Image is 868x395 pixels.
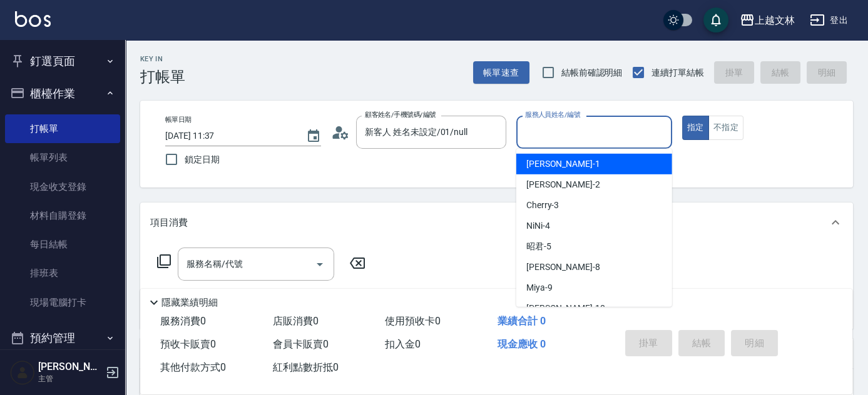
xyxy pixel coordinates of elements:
span: [PERSON_NAME] -8 [526,261,600,274]
span: NiNi -4 [526,219,550,232]
span: 其他付款方式 0 [160,361,226,373]
a: 帳單列表 [5,143,120,172]
span: 鎖定日期 [185,153,220,166]
span: 預收卡販賣 0 [160,338,216,350]
button: 上越文林 [735,7,800,33]
a: 打帳單 [5,114,120,143]
a: 排班表 [5,259,120,287]
img: Person [10,360,35,385]
label: 帳單日期 [165,115,191,124]
span: 業績合計 0 [498,315,546,327]
label: 服務人員姓名/編號 [525,110,580,119]
span: [PERSON_NAME] -1 [526,157,600,171]
span: 服務消費 0 [160,315,206,327]
a: 現金收支登錄 [5,172,120,201]
span: Miya -9 [526,281,553,294]
span: [PERSON_NAME] -2 [526,178,600,191]
span: 店販消費 0 [273,315,319,327]
div: 上越文林 [755,12,795,28]
button: save [703,7,728,32]
h2: Key In [140,55,185,63]
h3: 打帳單 [140,68,185,86]
p: 項目消費 [150,216,188,229]
button: 指定 [682,116,709,140]
span: 現金應收 0 [498,338,546,350]
h5: [PERSON_NAME] [38,361,102,373]
span: 使用預收卡 0 [385,315,441,327]
button: 登出 [805,9,853,32]
img: Logo [15,11,51,27]
a: 每日結帳 [5,230,120,259]
span: 紅利點數折抵 0 [273,361,339,373]
div: 項目消費 [140,202,853,242]
label: 顧客姓名/手機號碼/編號 [365,110,436,119]
span: 連續打單結帳 [651,66,704,79]
button: 預約管理 [5,322,120,354]
span: [PERSON_NAME] -10 [526,302,605,315]
p: 主管 [38,373,102,384]
button: Choose date, selected date is 2025-09-24 [299,121,329,151]
span: 會員卡販賣 0 [273,338,329,350]
a: 材料自購登錄 [5,201,120,230]
span: 結帳前確認明細 [561,66,623,79]
span: Cherry -3 [526,199,559,212]
p: 隱藏業績明細 [161,296,218,309]
span: 扣入金 0 [385,338,421,350]
input: YYYY/MM/DD hh:mm [165,126,294,146]
button: 釘選頁面 [5,45,120,77]
a: 現場電腦打卡 [5,288,120,317]
button: 櫃檯作業 [5,77,120,110]
span: 昭君 -5 [526,240,551,253]
button: 不指定 [708,116,743,140]
button: Open [310,254,330,274]
button: 帳單速查 [473,61,529,84]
